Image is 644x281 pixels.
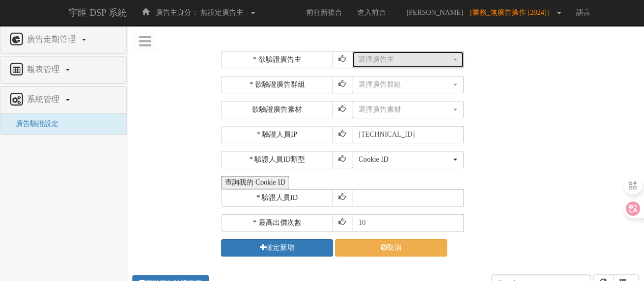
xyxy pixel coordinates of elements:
button: Cookie ID [352,151,464,168]
span: 廣告主身分： [156,9,199,16]
span: [業務_無廣告操作 (2024)] [470,9,554,16]
div: 選擇廣告素材 [358,105,451,115]
a: 廣告驗證設定 [8,120,59,127]
span: 報表管理 [24,65,65,73]
a: 廣告走期管理 [8,32,119,48]
a: 系統管理 [8,92,119,108]
div: 選擇廣告群組 [358,80,451,90]
button: 選擇廣告素材 [352,101,464,118]
span: 系統管理 [24,95,65,104]
button: 選擇廣告主 [352,51,464,68]
span: 廣告走期管理 [24,35,81,43]
a: 報表管理 [8,62,119,78]
span: [PERSON_NAME] [401,9,468,16]
div: Cookie ID [358,155,451,165]
span: 無設定廣告主 [201,9,243,16]
div: 選擇廣告主 [358,55,451,65]
button: 確定新增 [221,239,333,257]
button: 選擇廣告群組 [352,76,464,93]
a: 取消 [335,239,447,257]
button: 查詢我的 Cookie ID [221,176,289,189]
